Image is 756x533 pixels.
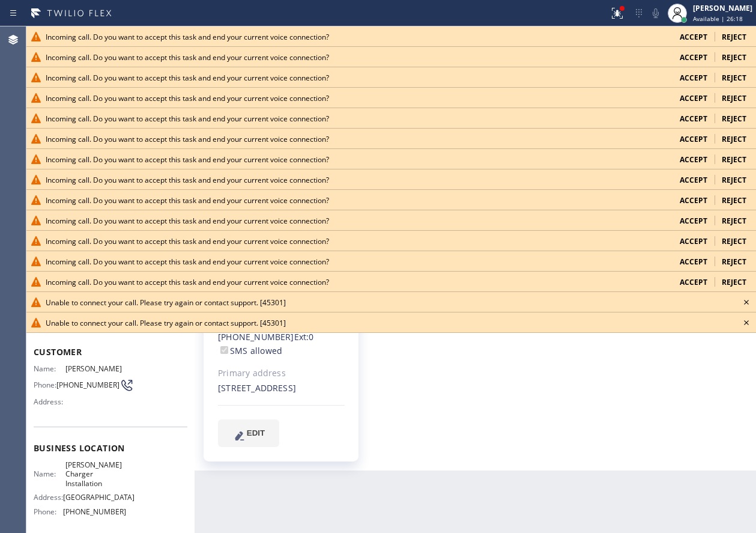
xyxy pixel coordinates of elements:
[65,364,125,373] span: [PERSON_NAME]
[722,175,746,185] span: Reject
[34,493,63,502] span: Address:
[46,216,329,226] span: Incoming call. Do you want to accept this task and end your current voice connection?
[34,469,65,478] span: Name:
[65,460,125,488] span: [PERSON_NAME] Charger Installation
[56,380,119,389] span: [PHONE_NUMBER]
[46,73,329,83] span: Incoming call. Do you want to accept this task and end your current voice connection?
[46,297,286,308] span: Unable to connect your call. Please try again or contact support. [45301]
[46,114,329,124] span: Incoming call. Do you want to accept this task and end your current voice connection?
[722,216,746,226] span: Reject
[680,114,707,124] span: Accept
[218,367,345,380] div: Primary address
[722,32,746,42] span: Reject
[647,5,664,22] button: Mute
[722,257,746,267] span: Reject
[680,257,707,267] span: Accept
[46,93,329,103] span: Incoming call. Do you want to accept this task and end your current voice connection?
[722,93,746,103] span: Reject
[680,93,707,103] span: Accept
[680,216,707,226] span: Accept
[46,277,329,287] span: Incoming call. Do you want to accept this task and end your current voice connection?
[722,154,746,165] span: Reject
[34,397,65,406] span: Address:
[722,114,746,124] span: Reject
[247,428,265,437] span: EDIT
[63,507,126,516] span: [PHONE_NUMBER]
[722,195,746,206] span: Reject
[218,345,282,356] label: SMS allowed
[34,364,65,373] span: Name:
[680,52,707,62] span: Accept
[218,382,345,395] div: [STREET_ADDRESS]
[34,507,63,516] span: Phone:
[722,73,746,83] span: Reject
[46,236,329,246] span: Incoming call. Do you want to accept this task and end your current voice connection?
[680,154,707,165] span: Accept
[693,3,752,13] div: [PERSON_NAME]
[218,419,279,447] button: EDIT
[722,277,746,287] span: Reject
[722,236,746,246] span: Reject
[722,134,746,144] span: Reject
[722,52,746,62] span: Reject
[46,154,329,165] span: Incoming call. Do you want to accept this task and end your current voice connection?
[46,134,329,144] span: Incoming call. Do you want to accept this task and end your current voice connection?
[46,257,329,267] span: Incoming call. Do you want to accept this task and end your current voice connection?
[220,346,228,354] input: SMS allowed
[680,32,707,42] span: Accept
[680,236,707,246] span: Accept
[680,175,707,185] span: Accept
[693,14,743,23] span: Available | 26:18
[680,134,707,144] span: Accept
[46,175,329,185] span: Incoming call. Do you want to accept this task and end your current voice connection?
[34,346,187,358] span: Customer
[680,73,707,83] span: Accept
[680,195,707,206] span: Accept
[34,442,187,454] span: Business location
[46,318,286,328] span: Unable to connect your call. Please try again or contact support. [45301]
[218,331,294,343] a: [PHONE_NUMBER]
[34,380,56,389] span: Phone:
[46,195,329,206] span: Incoming call. Do you want to accept this task and end your current voice connection?
[680,277,707,287] span: Accept
[46,52,329,62] span: Incoming call. Do you want to accept this task and end your current voice connection?
[294,331,314,343] span: Ext: 0
[63,493,135,502] span: [GEOGRAPHIC_DATA]
[46,32,329,42] span: Incoming call. Do you want to accept this task and end your current voice connection?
